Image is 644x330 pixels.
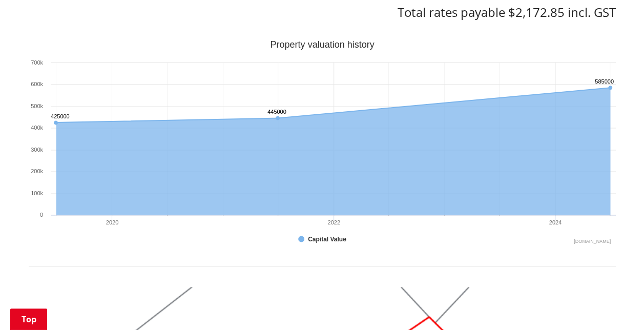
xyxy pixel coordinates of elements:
text: 700k [31,59,43,66]
text: Chart credits: Highcharts.com [573,239,610,244]
path: Sunday, Jun 30, 12:00, 585,000. Capital Value. [608,86,612,90]
h3: Total rates payable $2,172.85 incl. GST [29,5,616,20]
text: 2024 [549,219,561,225]
text: 600k [31,81,43,87]
button: Show Capital Value [298,235,347,244]
text: 425000 [51,113,70,119]
path: Wednesday, Jun 30, 12:00, 445,000. Capital Value. [276,116,280,120]
text: 400k [31,125,43,131]
svg: Interactive chart [29,40,616,245]
path: Sunday, Jun 30, 12:00, 425,000. Capital Value. [54,120,58,125]
text: 2020 [106,219,118,225]
text: 0 [39,212,43,218]
a: Top [10,308,47,330]
text: 445000 [267,109,286,115]
text: 2022 [327,219,340,225]
text: 500k [31,103,43,109]
text: Property valuation history [270,39,374,50]
text: 100k [31,190,43,196]
text: 585000 [595,78,614,85]
div: Property valuation history. Highcharts interactive chart. [29,40,616,245]
text: 300k [31,147,43,153]
text: 200k [31,168,43,174]
iframe: Messenger Launcher [597,287,634,324]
